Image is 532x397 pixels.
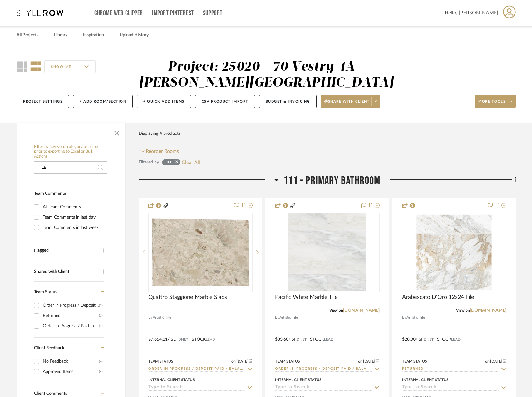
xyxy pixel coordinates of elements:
div: (1) [99,321,103,331]
span: Share with client [324,99,370,108]
span: By [275,314,279,320]
span: [DATE] [236,359,249,364]
div: Team Comments in last week [43,223,103,233]
span: [DATE] [490,359,503,364]
button: + Add Room/Section [73,95,133,108]
span: Arabescato D'Oro 12x24 Tile [402,294,474,301]
input: Type to Search… [275,385,372,391]
input: Type to Search… [275,366,372,372]
button: CSV Product Import [195,95,255,108]
div: Internal Client Status [148,377,195,383]
button: Budget & Invoicing [259,95,317,108]
button: Project Settings [17,95,69,108]
button: More tools [475,95,516,108]
input: Type to Search… [148,366,245,372]
span: Team Comments [34,191,66,196]
button: Share with client [321,95,381,108]
div: Shared with Client [34,269,96,274]
div: (1) [99,311,103,321]
span: on [485,359,490,363]
a: [DOMAIN_NAME] [343,308,380,313]
span: Hello, [PERSON_NAME] [445,9,498,17]
input: Type to Search… [148,385,245,391]
a: Inspiration [83,31,104,39]
a: Import Pinterest [152,11,194,16]
span: Client Comments [34,391,67,396]
a: Upload History [120,31,149,39]
div: (4) [99,356,103,366]
div: (2) [99,300,103,310]
input: Type to Search… [402,366,499,372]
div: Internal Client Status [275,377,322,383]
div: TILE [164,160,172,166]
div: Returned [43,311,99,321]
img: Pacific White Marble Tile [288,213,366,291]
div: Team Status [148,359,173,364]
span: By [402,314,406,320]
span: [DATE] [362,359,376,364]
a: Support [203,11,223,16]
div: 0 [149,213,252,292]
div: Filtered by [139,159,159,166]
span: on [358,359,362,363]
span: Artistic Tile [279,314,298,320]
div: Order In Progress / Paid In Full w/ Freight, No Balance due [43,321,99,331]
span: Client Feedback [34,346,64,350]
div: Project: 25020 - 70 Vestry 4A - [PERSON_NAME][GEOGRAPHIC_DATA] [139,60,394,89]
div: Internal Client Status [402,377,449,383]
div: All Team Comments [43,202,103,212]
div: Team Comments in last day [43,212,103,222]
span: View on [329,309,343,312]
button: + Quick Add Items [137,95,191,108]
div: Order in Progress / Deposit Paid / Balance due [43,300,99,310]
span: By [148,314,153,320]
input: Type to Search… [402,385,499,391]
span: Artistic Tile [153,314,171,320]
div: Team Status [275,359,300,364]
input: Search within 4 results [34,161,107,174]
a: Chrome Web Clipper [94,11,143,16]
div: Approved Items [43,367,99,377]
div: 0 [275,213,379,292]
span: on [231,359,236,363]
button: Clear All [182,158,200,166]
button: Reorder Rooms [139,148,179,155]
div: Flagged [34,248,96,253]
span: More tools [478,99,505,108]
span: Quattro Staggione Marble Slabs [148,294,227,301]
div: (4) [99,367,103,377]
a: All Projects [17,31,38,39]
span: Pacific White Marble Tile [275,294,338,301]
div: Team Status [402,359,427,364]
span: 111 - Primary Bathroom [283,174,380,188]
h6: Filter by keyword, category or name prior to exporting to Excel or Bulk Actions [34,144,107,159]
a: Library [54,31,67,39]
span: Team Status [34,290,57,294]
button: Close [111,126,123,138]
span: View on [456,309,470,312]
div: Displaying 4 products [139,127,180,140]
span: Artistic Tile [406,314,425,320]
a: [DOMAIN_NAME] [470,308,506,313]
div: No Feedback [43,356,99,366]
img: Quattro Staggione Marble Slabs [149,215,252,289]
span: Reorder Rooms [146,148,179,155]
img: Arabescato D'Oro 12x24 Tile [415,213,493,291]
